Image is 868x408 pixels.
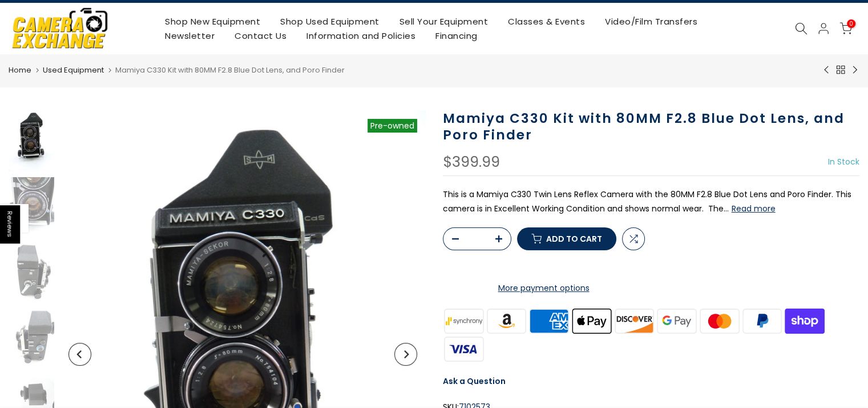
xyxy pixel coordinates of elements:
img: Mamiya C330 Kit with 80MM F2.8 Blue Dot Lens, and Poro Finder Medium Format Equipment - Medium Fo... [9,110,54,171]
button: Add to cart [517,227,616,250]
img: discover [613,307,656,335]
img: master [698,307,741,335]
img: american express [528,307,571,335]
a: 0 [839,22,852,35]
img: Mamiya C330 Kit with 80MM F2.8 Blue Dot Lens, and Poro Finder Medium Format Equipment - Medium Fo... [9,243,54,305]
button: Next [394,343,417,366]
div: $399.99 [443,155,500,170]
span: Mamiya C330 Kit with 80MM F2.8 Blue Dot Lens, and Poro Finder [115,65,345,75]
a: Classes & Events [498,14,595,29]
a: More payment options [443,281,645,295]
a: Information and Policies [297,29,426,43]
a: Shop Used Equipment [271,14,390,29]
p: This is a Mamiya C330 Twin Lens Reflex Camera with the 80MM F2.8 Blue Dot Lens and Poro Finder. T... [443,187,860,216]
a: Home [9,65,31,76]
span: Add to cart [546,235,602,243]
img: apple pay [570,307,613,335]
button: Previous [68,343,91,366]
a: Sell Your Equipment [389,14,498,29]
a: Shop New Equipment [155,14,271,29]
a: Financing [426,29,488,43]
img: google pay [656,307,699,335]
a: Ask a Question [443,375,506,387]
button: Read more [732,203,776,214]
img: amazon payments [485,307,528,335]
a: Used Equipment [43,65,104,76]
span: 0 [847,19,855,28]
h1: Mamiya C330 Kit with 80MM F2.8 Blue Dot Lens, and Poro Finder [443,110,860,143]
a: Contact Us [225,29,297,43]
img: synchrony [443,307,486,335]
img: shopify pay [784,307,826,335]
img: visa [443,335,486,363]
img: Mamiya C330 Kit with 80MM F2.8 Blue Dot Lens, and Poro Finder Medium Format Equipment - Medium Fo... [9,177,54,238]
img: paypal [741,307,784,335]
span: In Stock [828,156,859,167]
a: Newsletter [155,29,225,43]
a: Video/Film Transfers [595,14,708,29]
img: Mamiya C330 Kit with 80MM F2.8 Blue Dot Lens, and Poro Finder Medium Format Equipment - Medium Fo... [9,310,54,371]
